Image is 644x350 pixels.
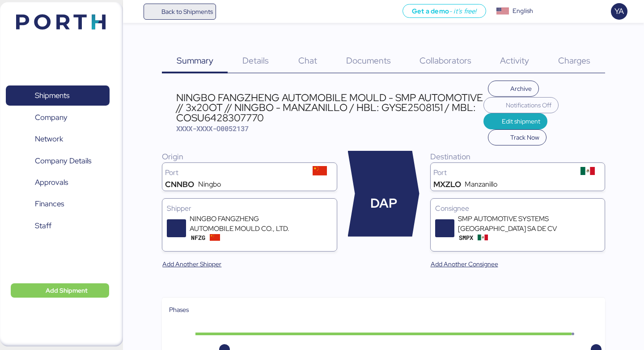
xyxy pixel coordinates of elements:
[6,194,110,214] a: Finances
[424,256,505,272] button: Add Another Consignee
[483,97,559,113] button: Notifications Off
[458,214,565,234] div: SMP AUTOMOTIVE SYSTEMS [GEOGRAPHIC_DATA] SA DE CV
[6,129,110,149] a: Network
[242,55,269,66] span: Details
[6,85,110,106] a: Shipments
[162,151,337,162] div: Origin
[176,93,484,123] div: NINGBO FANGZHENG AUTOMOBILE MOULD - SMP AUTOMOTIVE // 3x20OT // NINGBO - MANZANILLO / HBL: GYSE25...
[433,169,574,176] div: Port
[35,176,68,189] span: Approvals
[506,100,551,111] span: Notifications Off
[510,83,532,94] span: Archive
[35,219,51,232] span: Staff
[465,181,497,188] div: Manzanillo
[430,151,605,162] div: Destination
[190,214,297,234] div: NINGBO FANGZHENG AUTOMOBILE MOULD CO., LTD.
[6,107,110,128] a: Company
[165,181,194,188] div: CNNBO
[11,283,109,298] button: Add Shipment
[6,216,110,236] a: Staff
[46,285,88,296] span: Add Shipment
[431,259,498,269] span: Add Another Consignee
[346,55,391,66] span: Documents
[435,203,600,214] div: Consignee
[488,81,539,97] button: Archive
[144,4,216,20] a: Back to Shipments
[35,132,63,145] span: Network
[614,5,624,17] span: YA
[35,111,68,124] span: Company
[419,55,471,66] span: Collaborators
[167,203,332,214] div: Shipper
[177,55,213,66] span: Summary
[6,172,110,193] a: Approvals
[165,169,305,176] div: Port
[6,150,110,171] a: Company Details
[35,89,69,102] span: Shipments
[198,181,221,188] div: Ningbo
[162,259,221,269] span: Add Another Shipper
[128,4,144,19] button: Menu
[161,6,213,17] span: Back to Shipments
[155,256,229,272] button: Add Another Shipper
[513,6,533,16] div: English
[558,55,590,66] span: Charges
[483,113,547,129] button: Edit shipment
[370,194,397,213] span: DAP
[35,154,91,167] span: Company Details
[433,181,461,188] div: MXZLO
[169,305,597,315] div: Phases
[510,132,539,143] span: Track Now
[298,55,317,66] span: Chat
[500,55,529,66] span: Activity
[176,124,249,133] span: XXXX-XXXX-O0052137
[488,129,547,145] button: Track Now
[35,197,64,210] span: Finances
[502,116,540,127] span: Edit shipment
